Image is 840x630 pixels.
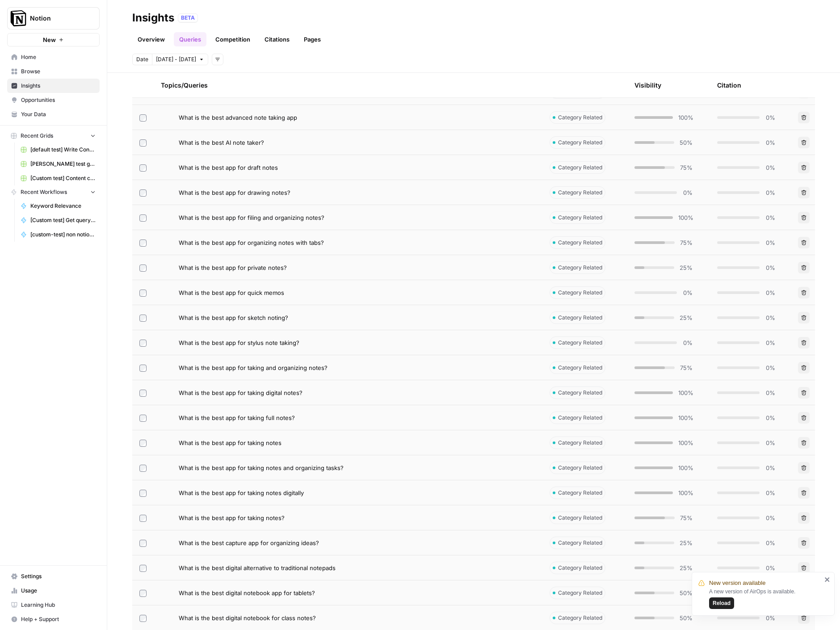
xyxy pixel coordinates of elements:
div: BETA [178,13,198,22]
span: Usage [21,587,96,595]
span: 0% [765,138,775,147]
span: Category Related [558,389,602,397]
span: 0% [765,388,775,397]
span: Category Related [558,539,602,547]
span: [DATE] - [DATE] [156,55,196,63]
span: Category Related [558,189,602,197]
span: Date [136,55,148,63]
span: Category Related [558,439,602,447]
span: Category Related [558,164,602,172]
a: Competition [210,32,256,46]
span: 100% [678,413,693,422]
span: 0% [765,313,775,322]
span: 0% [682,188,693,197]
a: [custom-test] non notion page research [17,227,100,242]
span: Category Related [558,314,602,322]
a: Usage [7,584,100,598]
button: Help + Support [7,612,100,626]
span: What is the best digital alternative to traditional notepads [179,563,336,572]
span: What is the best app for taking and organizing notes? [179,363,328,372]
span: 100% [678,438,693,447]
span: 0% [765,513,775,522]
span: What is the best app for taking digital notes? [179,388,302,397]
span: [PERSON_NAME] test grid [30,160,96,168]
button: Recent Grids [7,129,100,143]
span: 0% [682,338,693,347]
a: [PERSON_NAME] test grid [17,157,100,171]
button: Reload [709,597,734,609]
span: 100% [678,488,693,497]
span: 75% [680,238,693,247]
span: 50% [680,138,693,147]
span: 0% [765,413,775,422]
span: 0% [765,463,775,472]
span: Category Related [558,289,602,297]
span: 0% [765,563,775,572]
span: 75% [680,513,693,522]
span: Keyword Relevance [30,202,96,210]
span: Category Related [558,239,602,247]
span: Category Related [558,264,602,272]
span: 0% [765,163,775,172]
span: 0% [765,488,775,497]
div: Visibility [634,81,661,90]
img: Notion Logo [10,10,26,26]
span: Home [21,53,96,61]
span: Category Related [558,339,602,347]
span: What is the best digital notebook for class notes? [179,613,316,622]
span: Recent Workflows [21,188,67,196]
span: What is the best AI note taker? [179,138,264,147]
span: 75% [680,163,693,172]
span: Browse [21,67,96,76]
span: Insights [21,82,96,90]
span: Category Related [558,464,602,472]
a: Pages [298,32,326,46]
div: A new version of AirOps is available. [709,588,822,609]
span: 0% [765,188,775,197]
div: Insights [132,11,174,25]
span: What is the best app for taking notes? [179,513,285,522]
button: New [7,33,100,46]
span: Reload [713,599,731,607]
span: Opportunities [21,96,96,104]
span: Recent Grids [21,132,53,140]
span: 0% [765,288,775,297]
a: Browse [7,64,100,79]
span: 0% [765,538,775,547]
span: What is the best app for taking notes and organizing tasks? [179,463,344,472]
span: Category Related [558,564,602,572]
span: 100% [678,213,693,222]
span: 0% [765,263,775,272]
span: Category Related [558,364,602,372]
span: Category Related [558,489,602,497]
span: 0% [765,613,775,622]
a: Your Data [7,107,100,122]
span: What is the best app for taking notes [179,438,281,447]
span: What is the best app for quick memos [179,288,284,297]
span: Learning Hub [21,601,96,609]
span: 0% [765,238,775,247]
div: Citation [717,73,741,97]
span: Category Related [558,113,602,122]
span: 100% [678,388,693,397]
span: Settings [21,572,96,580]
span: Category Related [558,614,602,622]
span: What is the best capture app for organizing ideas? [179,538,319,547]
a: Home [7,50,100,64]
span: Category Related [558,414,602,422]
span: 50% [680,588,693,597]
span: [Custom test] Content creation flow [30,174,96,182]
button: close [824,576,831,583]
span: 0% [765,438,775,447]
span: [default test] Write Content Briefs [30,146,96,154]
span: What is the best app for private notes? [179,263,287,272]
span: What is the best digital notebook app for tablets? [179,588,315,597]
span: 100% [678,113,693,122]
a: Opportunities [7,93,100,107]
span: 100% [678,463,693,472]
span: Category Related [558,589,602,597]
span: 0% [765,113,775,122]
span: Your Data [21,110,96,118]
span: What is the best app for draft notes [179,163,278,172]
span: What is the best app for stylus note taking? [179,338,299,347]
